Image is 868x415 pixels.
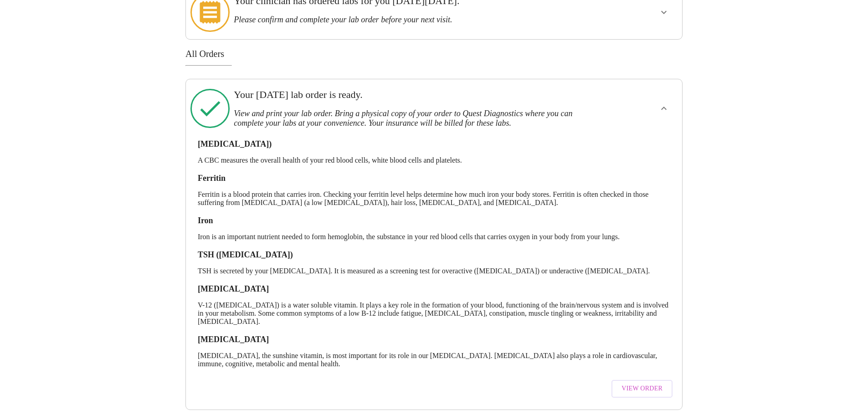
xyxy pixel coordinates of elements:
[198,190,670,207] p: Ferritin is a blood protein that carries iron. Checking your ferritin level helps determine how m...
[653,1,675,23] button: show more
[611,380,673,398] button: View Order
[198,250,670,260] h3: TSH ([MEDICAL_DATA])
[198,216,670,225] h3: Iron
[198,267,670,275] p: TSH is secreted by your [MEDICAL_DATA]. It is measured as a screening test for overactive ([MEDIC...
[621,383,663,395] span: View Order
[185,49,683,59] h3: All Orders
[653,97,675,119] button: show more
[198,233,670,241] p: Iron is an important nutrient needed to form hemoglobin, the substance in your red blood cells th...
[198,139,670,149] h3: [MEDICAL_DATA])
[609,375,675,402] a: View Order
[198,335,670,344] h3: [MEDICAL_DATA]
[198,352,670,368] p: [MEDICAL_DATA], the sunshine vitamin, is most important for its role in our [MEDICAL_DATA]. [MEDI...
[198,174,670,183] h3: Ferritin
[198,301,670,326] p: V-12 ([MEDICAL_DATA]) is a water soluble vitamin. It plays a key role in the formation of your bl...
[234,15,586,25] h3: Please confirm and complete your lab order before your next visit.
[234,109,586,128] h3: View and print your lab order. Bring a physical copy of your order to Quest Diagnostics where you...
[198,284,670,294] h3: [MEDICAL_DATA]
[234,89,586,101] h3: Your [DATE] lab order is ready.
[198,156,670,164] p: A CBC measures the overall health of your red blood cells, white blood cells and platelets.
